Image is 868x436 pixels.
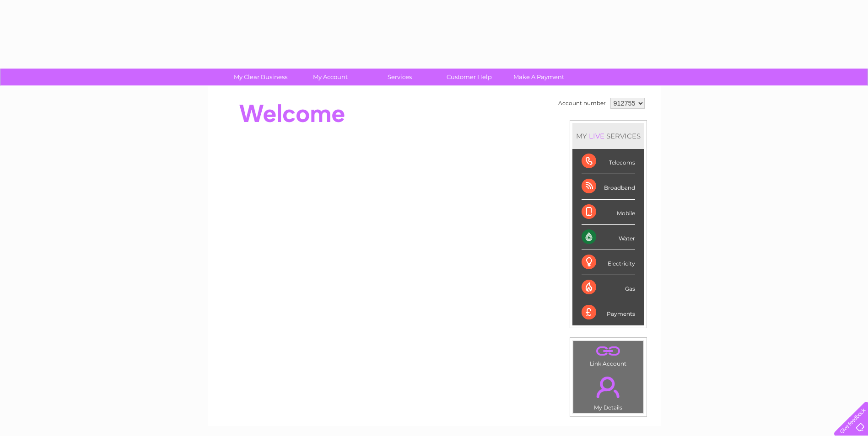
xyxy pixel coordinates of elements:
div: MY SERVICES [572,123,644,149]
a: My Clear Business [223,69,298,85]
div: Gas [582,275,635,300]
a: Make A Payment [501,69,577,85]
div: Telecoms [582,149,635,174]
div: Electricity [582,250,635,275]
div: LIVE [587,132,606,140]
td: My Details [573,369,644,414]
a: Customer Help [431,69,507,85]
a: My Account [292,69,368,85]
a: . [576,371,641,403]
div: Mobile [582,200,635,225]
td: Account number [556,96,608,111]
div: Water [582,225,635,250]
a: . [576,343,641,359]
a: Services [362,69,437,85]
td: Link Account [573,340,644,369]
div: Broadband [582,174,635,199]
div: Payments [582,300,635,325]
